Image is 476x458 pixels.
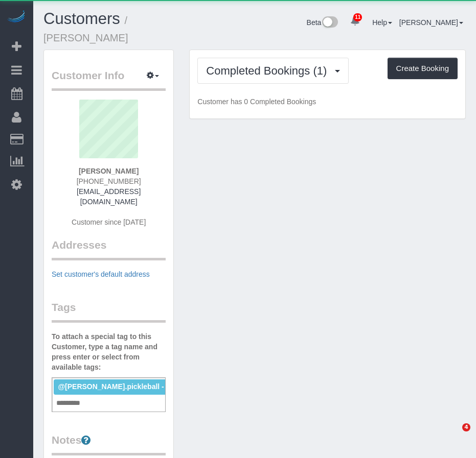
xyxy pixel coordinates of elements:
[462,423,470,431] span: 4
[206,64,332,77] span: Completed Bookings (1)
[399,18,463,27] a: [PERSON_NAME]
[6,10,27,25] img: Automaid Logo
[441,423,466,448] iframe: Intercom live chat
[353,13,362,21] span: 11
[79,167,139,175] strong: [PERSON_NAME]
[197,97,458,107] p: Customer has 0 Completed Bookings
[52,432,166,455] legend: Notes
[58,382,192,391] span: @[PERSON_NAME].pickleball - coupon
[52,300,166,323] legend: Tags
[372,18,392,27] a: Help
[52,270,150,278] a: Set customer's default address
[307,18,338,27] a: Beta
[388,58,458,79] button: Create Booking
[77,187,141,206] a: [EMAIL_ADDRESS][DOMAIN_NAME]
[77,177,141,185] span: [PHONE_NUMBER]
[52,331,166,372] label: To attach a special tag to this Customer, type a tag name and press enter or select from availabl...
[52,68,166,91] legend: Customer Info
[321,16,338,30] img: New interface
[345,10,365,33] a: 11
[72,218,146,226] span: Customer since [DATE]
[197,58,349,84] button: Completed Bookings (1)
[43,10,120,28] a: Customers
